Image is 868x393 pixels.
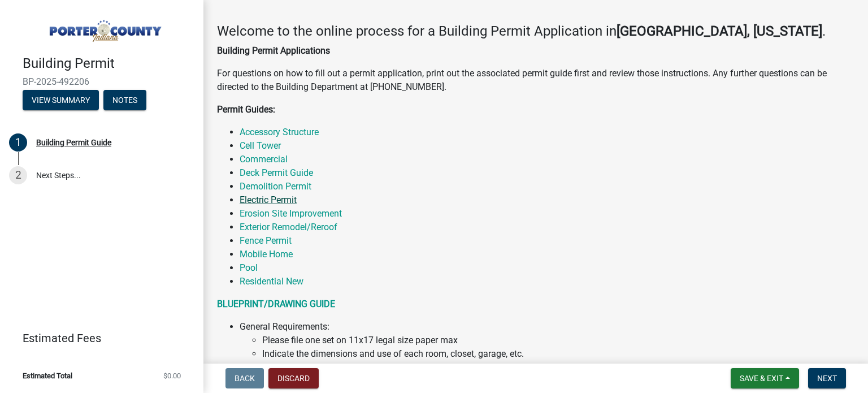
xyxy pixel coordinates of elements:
a: Pool [240,262,258,273]
a: Erosion Site Improvement [240,208,342,219]
a: Fence Permit [240,235,292,246]
li: Indicate the dimensions and use of each room, closet, garage, etc. [262,347,854,361]
a: Demolition Permit [240,181,311,192]
li: General Requirements: [240,320,854,361]
button: Back [225,368,264,388]
div: 1 [9,133,27,152]
wm-modal-confirm: Notes [103,96,146,105]
wm-modal-confirm: Summary [23,96,99,105]
span: BP-2025-492206 [23,76,181,87]
a: Mobile Home [240,249,293,260]
p: For questions on how to fill out a permit application, print out the associated permit guide firs... [217,67,854,94]
button: Notes [103,90,146,110]
img: Porter County, Indiana [23,12,185,44]
button: View Summary [23,90,99,110]
strong: Building Permit Applications [217,45,330,56]
a: Accessory Structure [240,127,319,137]
a: Commercial [240,154,288,165]
a: Residential New [240,276,303,287]
li: Please file one set on 11x17 legal size paper max [262,334,854,347]
div: 2 [9,166,27,184]
a: BLUEPRINT/DRAWING GUIDE [217,299,335,309]
span: Estimated Total [23,372,72,379]
div: Building Permit Guide [36,139,111,146]
span: Next [817,374,837,383]
button: Next [808,368,846,388]
strong: [GEOGRAPHIC_DATA], [US_STATE] [617,23,822,39]
button: Discard [268,368,319,388]
a: Deck Permit Guide [240,167,313,178]
a: Electric Permit [240,195,297,205]
strong: Permit Guides: [217,104,275,115]
a: Estimated Fees [9,327,185,349]
button: Save & Exit [731,368,799,388]
h4: Building Permit [23,55,194,72]
h4: Welcome to the online process for a Building Permit Application in . [217,23,854,40]
span: Back [235,374,255,383]
span: $0.00 [163,372,181,379]
a: Exterior Remodel/Reroof [240,222,337,232]
span: Save & Exit [740,374,783,383]
a: Cell Tower [240,140,281,151]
